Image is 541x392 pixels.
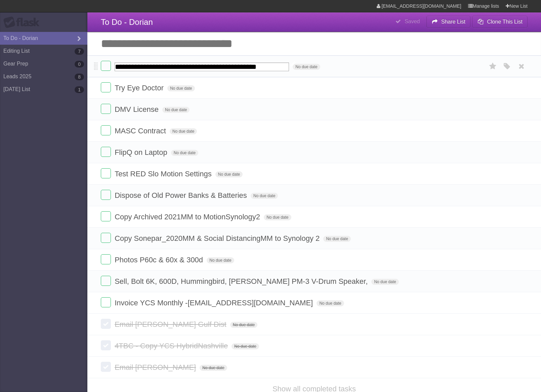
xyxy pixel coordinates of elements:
label: Done [101,190,111,200]
span: Dispose of Old Power Banks & Batteries [115,191,249,200]
div: Flask [3,16,44,29]
span: Copy Archived 2021MM to MotionSynology2 [115,213,262,221]
label: Done [101,233,111,243]
span: DMV License [115,105,160,114]
label: Done [101,362,111,372]
span: No due date [264,214,291,220]
span: Invoice YCS Monthly - [EMAIL_ADDRESS][DOMAIN_NAME] [115,299,315,307]
span: To Do - Dorian [101,17,153,27]
span: No due date [207,257,234,263]
span: No due date [371,279,399,285]
b: 7 [75,48,84,55]
span: MASC Contract [115,127,168,135]
span: Copy Sonepar_2020MM & Social DistancingMM to Synology 2 [115,234,321,243]
span: No due date [200,365,227,371]
span: 4TBC - Copy YCS HybridNashville [115,342,230,350]
span: Email [PERSON_NAME] Gulf Dist [115,320,228,329]
label: Done [101,61,111,71]
label: Done [101,340,111,350]
b: 8 [75,74,84,80]
span: Photos P60c & 60x & 300d [115,256,205,264]
label: Done [101,297,111,307]
span: No due date [317,300,344,306]
label: Done [101,104,111,114]
span: Email [PERSON_NAME] [115,363,198,372]
b: 1 [75,86,84,93]
label: Done [101,254,111,264]
b: Clone This List [487,19,523,25]
label: Done [101,125,111,135]
button: Clone This List [472,16,528,28]
label: Done [101,147,111,157]
label: Done [101,211,111,221]
span: Try Eye Doctor [115,84,165,92]
span: Sell, Bolt 6K, 600D, Hummingbird, [PERSON_NAME] PM-3 V-Drum Speaker, [115,277,369,286]
span: No due date [323,236,350,242]
span: No due date [293,64,320,70]
b: Share List [441,19,465,25]
span: No due date [162,107,190,113]
label: Done [101,276,111,286]
b: 0 [75,61,84,68]
span: No due date [171,150,198,156]
label: Star task [487,61,499,72]
span: No due date [251,193,278,199]
label: Done [101,319,111,329]
span: No due date [167,85,195,91]
span: No due date [230,322,257,328]
span: No due date [232,343,259,349]
span: Test RED Slo Motion Settings [115,170,213,178]
label: Done [101,82,111,92]
span: No due date [170,128,197,134]
span: No due date [215,171,243,177]
label: Done [101,168,111,178]
span: FlipQ on Laptop [115,148,169,157]
b: Saved [405,18,420,24]
button: Share List [426,16,471,28]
